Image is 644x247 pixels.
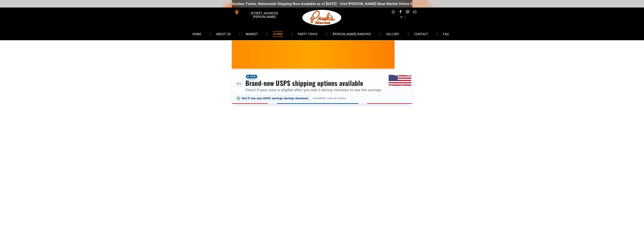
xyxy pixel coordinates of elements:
div: Shipping options announcement [232,72,412,104]
a: CONTACT [409,29,434,39]
a: instagram [405,9,410,15]
a: facebook [398,9,403,15]
span: New [245,74,258,79]
img: Pruski-s+Market+HQ+Logo2-1920w.png [302,8,342,28]
a: PARTY TRAYS [292,29,323,39]
a: HOME [187,29,207,39]
a: [STREET_ADDRESS][PERSON_NAME] [232,9,289,15]
a: STORE [267,29,288,39]
a: Social network [391,9,396,15]
span: Availability varies by location. [312,97,347,100]
a: [PERSON_NAME] RANCHES [327,29,377,39]
a: [DOMAIN_NAME][URL] [410,2,447,6]
p: Check if your area is eligible after you add it during checkout to see the savings. [245,87,382,92]
div: Quicker, Faster, Nationwide Shipping Now Available as of [DATE] - Visit [PERSON_NAME] Meat Market... [219,2,447,6]
h3: Brand-new USPS shipping options available [245,79,382,87]
a: MARKET [240,29,264,39]
span: [PERSON_NAME] MARKET [377,57,451,63]
a: GALLERY [380,29,405,39]
a: ABOUT US [210,29,237,39]
span: 0 [404,16,406,19]
a: email [412,9,417,15]
a: FAQ [437,29,454,39]
span: [STREET_ADDRESS][PERSON_NAME] [240,10,288,20]
span: You’ll see any USPS savings during checkout. [242,97,309,100]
